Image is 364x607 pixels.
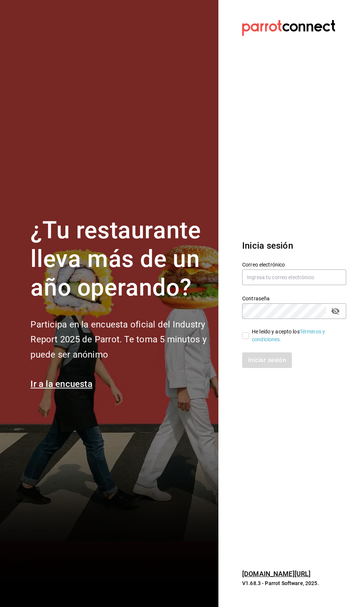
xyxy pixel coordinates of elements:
[242,239,346,252] h3: Inicia sesión
[242,296,346,301] label: Contraseña
[329,305,342,317] button: passwordField
[242,570,311,578] a: [DOMAIN_NAME][URL]
[30,216,209,302] h1: ¿Tu restaurante lleva más de un año operando?
[242,262,346,267] label: Correo electrónico
[30,379,92,389] a: Ir a la encuesta
[252,328,340,343] div: He leído y acepto los
[242,579,346,587] p: V1.68.3 - Parrot Software, 2025.
[242,269,346,285] input: Ingresa tu correo electrónico
[30,317,209,362] h2: Participa en la encuesta oficial del Industry Report 2025 de Parrot. Te toma 5 minutos y puede se...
